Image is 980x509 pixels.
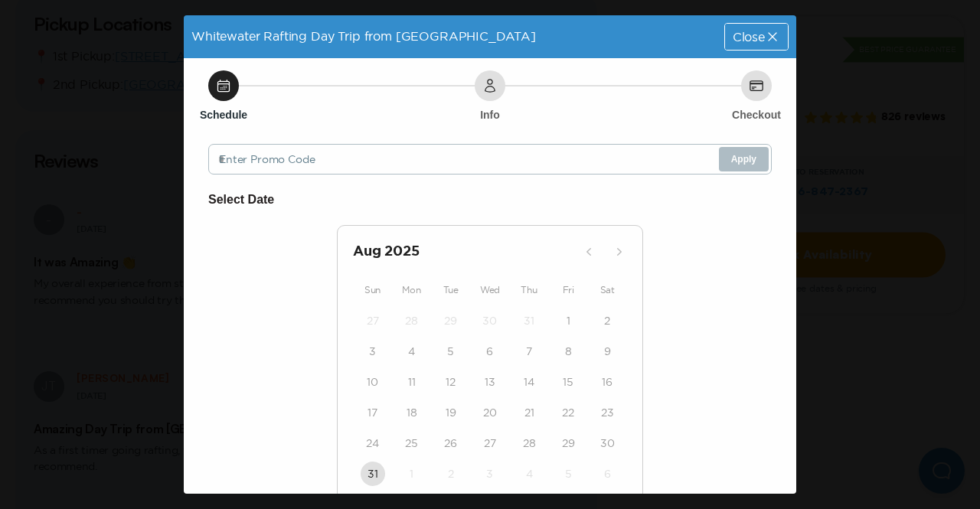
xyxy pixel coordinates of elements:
button: 28 [517,431,541,455]
time: 25 [405,436,418,451]
button: 5 [556,462,580,486]
time: 3 [486,466,493,481]
button: 4 [517,462,541,486]
div: Wed [470,281,509,299]
div: Thu [510,281,549,299]
time: 11 [408,374,416,390]
button: 26 [439,431,463,455]
time: 29 [562,436,575,451]
time: 6 [604,466,611,481]
time: 31 [367,466,378,481]
time: 12 [446,374,456,390]
div: Sun [353,281,392,299]
time: 5 [565,466,572,481]
time: 4 [526,466,533,481]
button: 7 [517,339,541,364]
time: 28 [405,313,418,328]
button: 3 [361,339,385,364]
button: 22 [556,400,580,425]
time: 21 [524,405,534,420]
button: 21 [517,400,541,425]
button: 6 [478,339,502,364]
button: 13 [478,370,502,394]
time: 29 [444,313,457,328]
time: 20 [483,405,497,420]
button: 8 [556,339,580,364]
button: 4 [400,339,424,364]
button: 9 [595,339,619,364]
time: 26 [444,436,457,451]
time: 5 [447,344,454,359]
time: 7 [526,344,532,359]
time: 22 [562,405,574,420]
time: 1 [567,313,570,328]
time: 6 [486,344,493,359]
div: Tue [431,281,470,299]
time: 8 [565,344,572,359]
div: Mon [392,281,431,299]
button: 14 [517,370,541,394]
time: 19 [446,405,456,420]
button: 27 [478,431,502,455]
time: 27 [484,436,496,451]
button: 16 [595,370,619,394]
time: 4 [408,344,415,359]
button: 11 [400,370,424,394]
h6: Checkout [732,107,781,122]
button: 28 [400,308,424,333]
span: Close [733,31,765,43]
button: 1 [400,462,424,486]
time: 14 [524,374,534,390]
time: 10 [367,374,378,390]
button: 10 [361,370,385,394]
time: 30 [600,436,615,451]
time: 18 [407,405,417,420]
button: 29 [439,308,463,333]
time: 16 [602,374,612,390]
button: 6 [595,462,619,486]
time: 15 [563,374,573,390]
time: 23 [601,405,614,420]
time: 24 [366,436,379,451]
button: 17 [361,400,385,425]
div: Fri [549,281,588,299]
button: 25 [400,431,424,455]
button: 3 [478,462,502,486]
button: 24 [361,431,385,455]
button: 12 [439,370,463,394]
h6: Info [480,107,500,122]
button: 29 [556,431,580,455]
button: 15 [556,370,580,394]
span: Whitewater Rafting Day Trip from [GEOGRAPHIC_DATA] [191,29,536,43]
button: 30 [478,308,502,333]
time: 31 [524,313,534,328]
time: 2 [604,313,610,328]
time: 2 [448,466,454,481]
time: 27 [367,313,379,328]
time: 17 [367,405,377,420]
time: 9 [604,344,611,359]
button: 20 [478,400,502,425]
button: 30 [595,431,619,455]
button: 18 [400,400,424,425]
time: 1 [410,466,413,481]
button: 1 [556,308,580,333]
time: 3 [369,344,376,359]
button: 31 [517,308,541,333]
h6: Schedule [200,107,247,122]
div: Sat [588,281,627,299]
button: 19 [439,400,463,425]
button: 2 [439,462,463,486]
button: 31 [361,462,385,486]
button: 2 [595,308,619,333]
time: 30 [482,313,497,328]
button: 27 [361,308,385,333]
time: 28 [523,436,536,451]
button: 5 [439,339,463,364]
button: 23 [595,400,619,425]
h2: Aug 2025 [353,241,577,263]
time: 13 [485,374,495,390]
h6: Select Date [208,190,772,210]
